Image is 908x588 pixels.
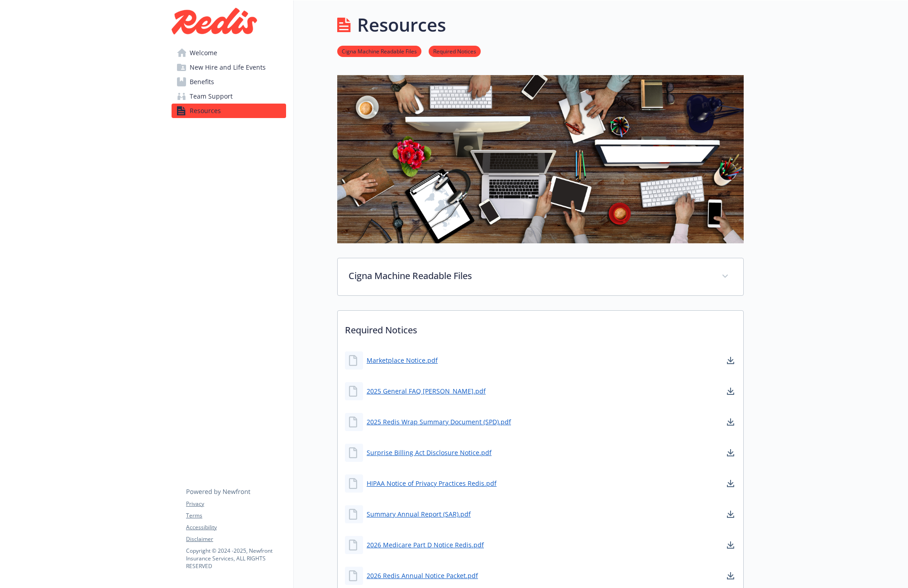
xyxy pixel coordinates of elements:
[725,509,736,520] a: download document
[367,417,511,427] a: 2025 Redis Wrap Summary Document (SPD).pdf
[337,75,744,243] img: resources page banner
[725,355,736,366] a: download document
[186,512,286,520] a: Terms
[190,104,221,118] span: Resources
[725,570,736,581] a: download document
[725,417,736,427] a: download document
[172,46,286,60] a: Welcome
[357,11,446,38] h1: Resources
[338,311,743,344] p: Required Notices
[172,104,286,118] a: Resources
[186,523,286,531] a: Accessibility
[190,46,217,60] span: Welcome
[172,60,286,75] a: New Hire and Life Events
[367,509,471,519] a: Summary Annual Report (SAR).pdf
[172,89,286,104] a: Team Support
[186,500,286,508] a: Privacy
[429,47,481,55] a: Required Notices
[367,448,492,457] a: Surprise Billing Act Disclosure Notice.pdf
[349,269,711,283] p: Cigna Machine Readable Files
[186,535,286,543] a: Disclaimer
[186,547,286,570] p: Copyright © 2024 - 2025 , Newfront Insurance Services, ALL RIGHTS RESERVED
[367,571,478,580] a: 2026 Redis Annual Notice Packet.pdf
[338,258,743,295] div: Cigna Machine Readable Files
[190,89,233,104] span: Team Support
[190,75,214,89] span: Benefits
[367,386,486,396] a: 2025 General FAQ [PERSON_NAME].pdf
[172,75,286,89] a: Benefits
[190,60,266,75] span: New Hire and Life Events
[337,47,421,55] a: Cigna Machine Readable Files
[367,356,438,365] a: Marketplace Notice.pdf
[725,540,736,550] a: download document
[725,447,736,458] a: download document
[367,540,484,550] a: 2026 Medicare Part D Notice Redis.pdf
[367,479,497,488] a: HIPAA Notice of Privacy Practices Redis.pdf
[725,478,736,489] a: download document
[725,386,736,397] a: download document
